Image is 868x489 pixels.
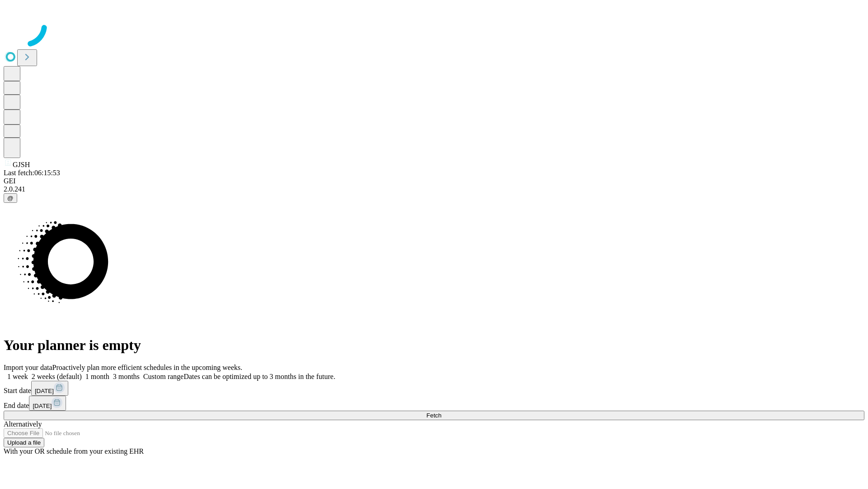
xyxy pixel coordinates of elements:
[4,185,864,193] div: 2.0.241
[4,447,144,455] span: With your OR schedule from your existing EHR
[113,373,140,380] span: 3 months
[85,373,109,380] span: 1 month
[32,373,82,380] span: 2 weeks (default)
[4,193,17,203] button: @
[4,337,864,354] h1: Your planner is empty
[4,411,864,420] button: Fetch
[29,396,66,411] button: [DATE]
[426,412,441,419] span: Fetch
[4,169,60,177] span: Last fetch: 06:15:53
[143,373,184,380] span: Custom range
[33,403,52,409] span: [DATE]
[35,388,54,394] span: [DATE]
[7,195,14,201] span: @
[31,381,68,396] button: [DATE]
[4,364,52,371] span: Import your data
[4,177,864,185] div: GEI
[13,161,30,168] span: GJSH
[52,364,242,371] span: Proactively plan more efficient schedules in the upcoming weeks.
[4,381,864,396] div: Start date
[4,396,864,411] div: End date
[7,373,28,380] span: 1 week
[4,438,44,447] button: Upload a file
[4,420,42,428] span: Alternatively
[184,373,335,380] span: Dates can be optimized up to 3 months in the future.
